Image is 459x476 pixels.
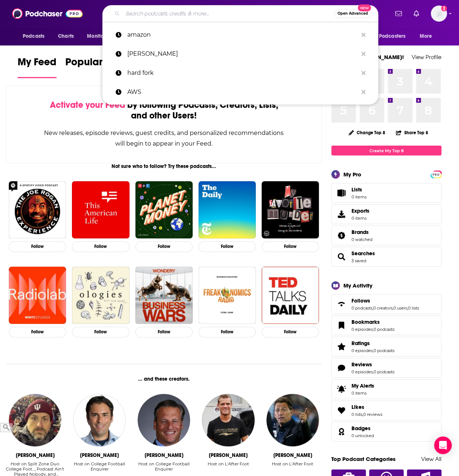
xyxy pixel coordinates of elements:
a: View All [421,455,441,462]
a: AWS [102,83,378,102]
span: , [373,327,374,332]
span: New [358,4,371,11]
button: Follow [135,327,193,337]
a: Lists [331,183,441,203]
span: PRO [431,172,440,177]
img: Pete Thamel [73,394,125,446]
svg: Add a profile image [441,6,447,11]
img: My Favorite Murder with Karen Kilgariff and Georgia Hardstark [262,181,319,238]
a: Popular Feed [65,56,128,78]
a: 0 watched [351,237,372,242]
span: Brands [331,226,441,245]
a: Follows [334,299,349,309]
img: The Daily [198,181,256,238]
button: Follow [135,241,193,252]
a: 0 reviews [363,412,382,417]
span: More [420,31,432,41]
span: Searches [351,250,375,257]
a: amazon [102,25,378,44]
button: Follow [72,327,129,337]
a: 0 podcasts [374,369,394,374]
img: Pat Forde [138,394,190,446]
button: Follow [9,327,66,337]
div: Open Intercom Messenger [434,436,452,454]
a: Brands [351,229,372,235]
span: Bookmarks [331,315,441,335]
a: Reviews [334,363,349,373]
button: Follow [262,241,319,252]
a: Brands [334,230,349,241]
a: Top Podcast Categories [331,455,396,462]
img: Ologies with Alie Ward [72,267,129,324]
a: Reviews [351,361,394,368]
a: Likes [334,405,349,415]
span: 0 items [351,216,369,221]
div: Pat Forde [145,452,183,458]
button: open menu [415,29,441,43]
span: For Podcasters [370,31,405,41]
button: Follow [198,241,256,252]
img: The Joe Rogan Experience [9,181,66,238]
span: Bookmarks [351,319,380,325]
a: Freakonomics Radio [198,267,256,324]
a: Exports [331,204,441,224]
span: Podcasts [23,31,44,41]
span: 0 items [351,391,374,396]
a: Bookmarks [334,320,349,330]
button: Open AdvancedNew [334,9,371,18]
span: Lists [334,188,349,198]
button: Show profile menu [431,6,447,22]
img: Daniel Riolo [266,394,319,446]
div: by following Podcasts, Creators, Lists, and other Users! [43,100,285,121]
img: TED Talks Daily [262,267,319,324]
img: Radiolab [9,267,66,324]
div: Search podcasts, credits, & more... [102,5,378,22]
span: Popular Feed [65,56,128,73]
p: hard fork [127,63,358,83]
button: Change Top 8 [344,128,390,137]
img: Podchaser - Follow, Share and Rate Podcasts [12,7,83,21]
span: Logged in as mmjamo [431,6,447,22]
a: 0 podcasts [351,305,372,311]
span: Searches [331,247,441,267]
a: PRO [431,171,440,177]
button: Follow [198,327,256,337]
a: View Profile [412,54,441,61]
span: Lists [351,186,362,193]
button: Follow [9,241,66,252]
img: Steven Godfrey [9,394,61,446]
a: 0 episodes [351,369,373,374]
span: Monitoring [87,31,113,41]
img: Jerome Rothen [202,394,254,446]
span: Ratings [331,337,441,356]
span: Brands [351,229,369,235]
img: User Profile [431,6,447,22]
a: Likes [351,404,382,410]
div: Host on L'After Foot [272,461,313,466]
div: Pete Thamel [80,452,119,458]
a: 3 saved [351,258,366,263]
div: Host on College Football Enquirer [135,461,193,472]
a: Searches [334,252,349,262]
span: Open Advanced [338,12,368,15]
a: 0 episodes [351,327,373,332]
span: Ratings [351,340,370,347]
a: [PERSON_NAME] [102,44,378,63]
a: Planet Money [135,181,193,238]
a: 0 podcasts [374,327,394,332]
a: Follows [351,297,419,304]
span: Reviews [331,358,441,378]
span: My Alerts [334,384,349,394]
div: Daniel Riolo [273,452,312,458]
div: Host on L'After Foot [208,461,249,466]
button: Follow [72,241,129,252]
a: 0 podcasts [374,348,394,353]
